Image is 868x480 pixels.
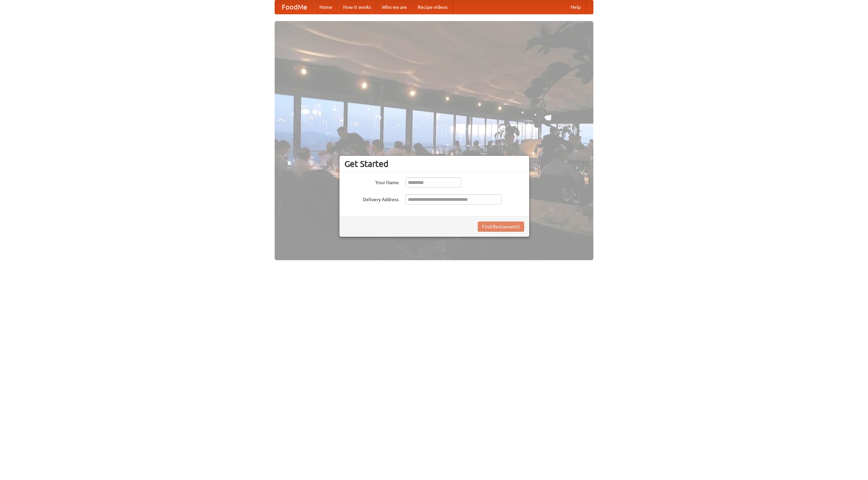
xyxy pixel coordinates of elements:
label: Your Name [344,177,399,186]
a: Home [314,0,338,14]
a: How it works [338,0,376,14]
a: Who we are [376,0,412,14]
button: Find Restaurants! [478,222,524,232]
label: Delivery Address [344,194,399,203]
h3: Get Started [344,159,524,169]
a: FoodMe [275,0,314,14]
a: Help [565,0,586,14]
a: Recipe videos [412,0,453,14]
